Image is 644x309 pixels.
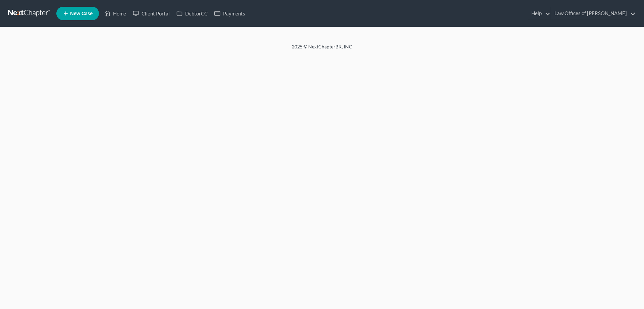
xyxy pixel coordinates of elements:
[551,7,636,20] a: Law Offices of [PERSON_NAME]
[56,7,99,20] new-legal-case-button: New Case
[131,43,513,55] div: 2025 © NextChapterBK, INC
[101,7,129,20] a: Home
[211,7,249,20] a: Payments
[528,7,550,20] a: Help
[173,7,211,20] a: DebtorCC
[129,7,173,20] a: Client Portal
